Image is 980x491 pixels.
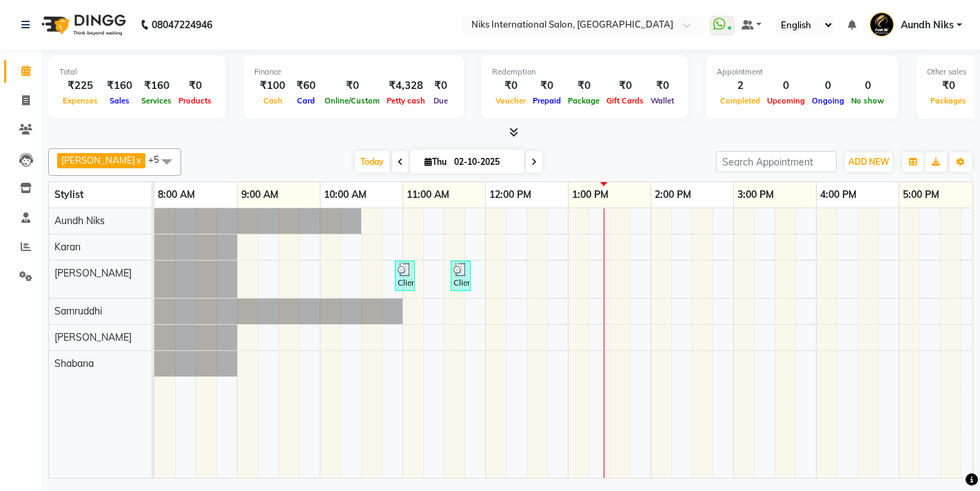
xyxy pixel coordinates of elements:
span: Packages [927,96,970,106]
span: Online/Custom [321,96,383,106]
span: Card [294,96,318,106]
b: 08047224946 [152,6,212,44]
span: Products [175,96,215,106]
a: 8:00 AM [154,185,198,205]
div: Total [59,66,215,78]
a: 4:00 PM [817,185,860,205]
div: ₹0 [492,78,529,94]
div: ₹160 [138,78,175,94]
div: ₹4,328 [383,78,429,94]
div: ₹0 [529,78,564,94]
a: 2:00 PM [651,185,695,205]
div: ₹0 [603,78,647,94]
a: 1:00 PM [569,185,612,205]
span: Gift Cards [603,96,647,106]
span: [PERSON_NAME] [61,154,135,166]
span: Wallet [647,96,677,106]
span: Sales [106,96,133,106]
a: 10:00 AM [320,185,370,205]
div: 2 [717,78,764,94]
div: ₹0 [564,78,603,94]
span: Samruddhi [54,305,102,317]
button: ADD NEW [845,152,892,172]
div: 0 [848,78,888,94]
span: [PERSON_NAME] [54,331,132,343]
div: Appointment [717,66,888,78]
span: Cash [260,96,286,106]
div: 0 [764,78,808,94]
div: ₹0 [927,78,970,94]
input: 2025-10-02 [450,152,519,172]
span: Due [430,96,451,106]
span: Voucher [492,96,529,106]
span: Services [138,96,175,106]
a: 3:00 PM [734,185,777,205]
div: ₹0 [647,78,677,94]
span: Completed [717,96,764,106]
span: Aundh Niks [54,214,105,227]
span: Aundh Niks [901,18,954,32]
div: ₹100 [254,78,291,94]
div: 0 [808,78,848,94]
img: logo [35,6,130,44]
span: Stylist [54,188,83,201]
img: Aundh Niks [870,12,894,37]
span: Thu [421,157,450,167]
span: +5 [148,154,170,165]
div: ₹0 [175,78,215,94]
div: ₹60 [291,78,321,94]
span: Karan [54,241,81,253]
a: x [135,154,141,166]
span: Today [355,151,389,172]
div: ₹160 [101,78,138,94]
div: Client, TK01, 10:55 AM-11:10 AM, Natural Nails - Regular Nail Polish ([DEMOGRAPHIC_DATA]) (₹100) [396,263,414,289]
span: Shabana [54,357,94,370]
div: ₹0 [429,78,453,94]
span: Petty cash [383,96,429,106]
div: ₹0 [321,78,383,94]
a: 12:00 PM [486,185,535,205]
span: [PERSON_NAME] [54,267,132,279]
a: 9:00 AM [238,185,282,205]
span: No show [848,96,888,106]
input: Search Appointment [716,151,837,172]
span: ADD NEW [848,157,889,167]
div: ₹225 [59,78,101,94]
span: Package [564,96,603,106]
span: Upcoming [764,96,808,106]
span: Expenses [59,96,101,106]
div: Finance [254,66,453,78]
span: Ongoing [808,96,848,106]
a: 11:00 AM [403,185,453,205]
div: Client, TK02, 11:35 AM-11:50 AM, Threading - Eyebrows ([DEMOGRAPHIC_DATA]) (₹60) [452,263,469,289]
span: Prepaid [529,96,564,106]
div: Redemption [492,66,677,78]
a: 5:00 PM [899,185,943,205]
